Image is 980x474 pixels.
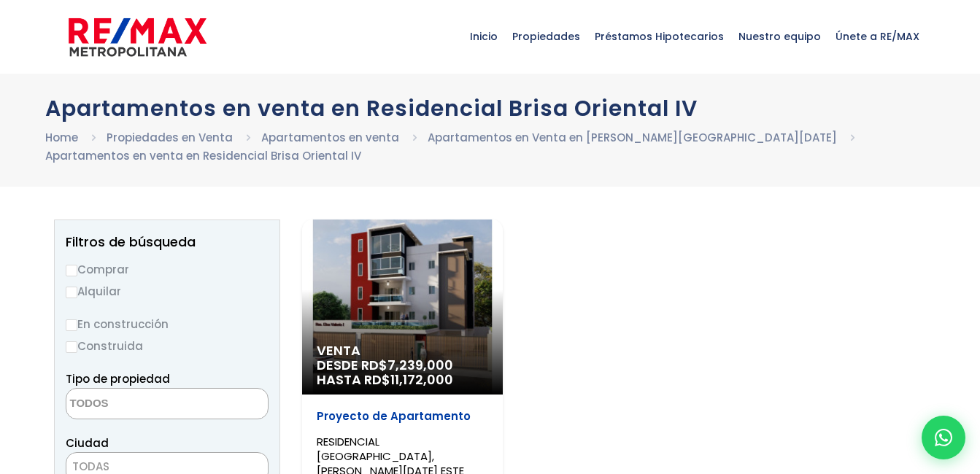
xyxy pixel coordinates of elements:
[66,319,77,331] input: En construcción
[66,282,269,300] label: Alquilar
[428,130,837,145] a: Apartamentos en Venta en [PERSON_NAME][GEOGRAPHIC_DATA][DATE]
[66,341,77,353] input: Construida
[317,358,488,387] span: DESDE RD$
[828,15,927,58] span: Únete a RE/MAX
[66,265,77,276] input: Comprar
[45,96,935,121] h1: Apartamentos en venta en Residencial Brisa Oriental IV
[66,435,109,451] span: Ciudad
[463,15,505,58] span: Inicio
[387,356,453,374] span: 7,239,000
[72,459,109,474] span: TODAS
[66,287,77,298] input: Alquilar
[45,130,78,145] a: Home
[107,130,233,145] a: Propiedades en Venta
[317,343,488,358] span: Venta
[317,373,488,387] span: HASTA RD$
[66,235,269,249] h2: Filtros de búsqueda
[587,15,731,58] span: Préstamos Hipotecarios
[66,260,269,279] label: Comprar
[731,15,828,58] span: Nuestro equipo
[66,371,170,386] span: Tipo de propiedad
[66,389,208,420] textarea: Search
[505,15,587,58] span: Propiedades
[390,370,453,389] span: 11,172,000
[45,147,361,165] li: Apartamentos en venta en Residencial Brisa Oriental IV
[66,337,269,355] label: Construida
[66,315,269,333] label: En construcción
[69,15,207,59] img: remax-metropolitana-logo
[317,409,488,424] p: Proyecto de Apartamento
[261,130,399,145] a: Apartamentos en venta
